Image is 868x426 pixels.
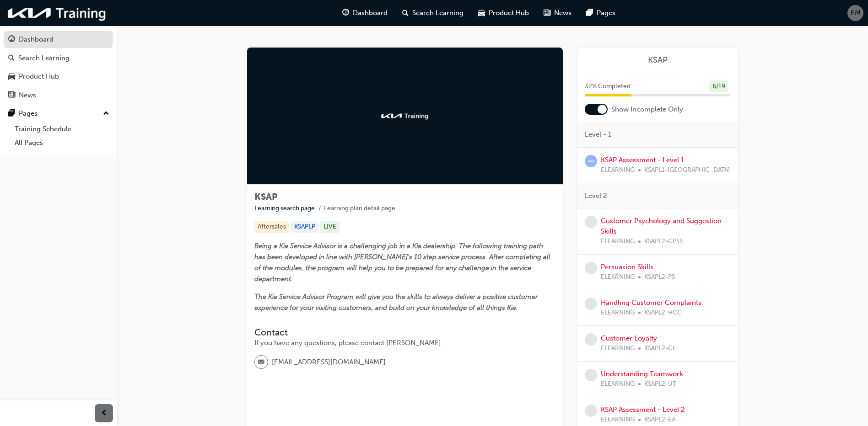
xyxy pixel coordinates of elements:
[644,308,682,318] span: KSAPL2-HCC
[585,298,597,310] span: learningRecordVerb_NONE-icon
[4,29,113,105] button: DashboardSearch LearningProduct HubNews
[395,4,471,22] a: search-iconSearch Learning
[585,216,597,228] span: learningRecordVerb_NONE-icon
[585,333,597,346] span: learningRecordVerb_NONE-icon
[601,165,635,176] span: ELEARNING
[254,327,555,338] h3: Contact
[4,105,113,122] button: Pages
[597,8,615,18] span: Pages
[585,81,631,92] span: 32 % Completed
[478,7,485,19] span: car-icon
[489,8,529,18] span: Product Hub
[644,343,676,354] span: KSAPL2-CL
[601,308,635,318] span: ELEARNING
[585,155,597,167] span: learningRecordVerb_ATTEMPT-icon
[851,8,861,18] span: EM
[4,50,113,67] a: Search Learning
[8,91,15,100] span: news-icon
[8,110,15,118] span: pages-icon
[380,112,430,121] img: kia-training
[258,357,264,368] span: email-icon
[324,203,395,214] li: Learning plan detail page
[320,221,340,233] div: LIVE
[272,357,386,367] span: [EMAIL_ADDRESS][DOMAIN_NAME]
[601,272,635,282] span: ELEARNING
[644,379,676,389] span: KSAPL2-UT
[536,4,579,22] a: news-iconNews
[601,343,635,354] span: ELEARNING
[585,191,607,201] span: Level 2
[644,236,683,247] span: KSAPL2-CPSS
[335,4,395,22] a: guage-iconDashboard
[19,90,36,101] div: News
[585,405,597,417] span: learningRecordVerb_NONE-icon
[601,217,722,235] a: Customer Psychology and Suggestion Skills
[544,7,550,19] span: news-icon
[103,108,109,120] span: up-icon
[601,405,685,414] a: KSAP Assessment - Level 2
[291,221,318,233] div: KSAPLP
[847,5,863,21] button: EM
[709,80,728,93] div: 6 / 19
[601,236,635,247] span: ELEARNING
[585,369,597,381] span: learningRecordVerb_NONE-icon
[11,136,113,150] a: All Pages
[585,55,730,65] a: KSAP
[254,242,552,283] span: Being a Kia Service Advisor is a challenging job in a Kia dealership. The following training path...
[18,53,70,64] div: Search Learning
[254,338,555,348] div: If you have any questions, please contact [PERSON_NAME].
[585,262,597,274] span: learningRecordVerb_NONE-icon
[579,4,623,22] a: pages-iconPages
[5,4,110,22] img: kia-training
[8,36,15,44] span: guage-icon
[4,68,113,85] a: Product Hub
[601,370,683,378] a: Understanding Teamwork
[471,4,536,22] a: car-iconProduct Hub
[601,379,635,389] span: ELEARNING
[586,7,593,19] span: pages-icon
[254,204,315,212] a: Learning search page
[601,298,701,307] a: Handling Customer Complaints
[554,8,571,18] span: News
[412,8,464,18] span: Search Learning
[254,293,539,312] span: The Kia Service Advisor Program will give you the skills to always deliver a positive customer ex...
[601,263,653,271] a: Persuasion Skills
[644,272,675,282] span: KSAPL2-PS
[402,7,409,19] span: search-icon
[8,73,15,81] span: car-icon
[601,334,657,342] a: Customer Loyalty
[8,54,15,63] span: search-icon
[644,415,675,425] span: KSAPL2-EA
[19,108,38,119] div: Pages
[4,31,113,48] a: Dashboard
[254,192,277,202] span: KSAP
[19,71,59,82] div: Product Hub
[644,165,730,176] span: KSAPL1-[GEOGRAPHIC_DATA]
[4,87,113,104] a: News
[254,221,289,233] div: Aftersales
[601,415,635,425] span: ELEARNING
[101,408,108,419] span: prev-icon
[353,8,388,18] span: Dashboard
[585,129,611,140] span: Level - 1
[19,34,54,45] div: Dashboard
[611,104,683,115] span: Show Incomplete Only
[11,122,113,136] a: Training Schedule
[342,7,349,19] span: guage-icon
[601,156,684,164] a: KSAP Assessment - Level 1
